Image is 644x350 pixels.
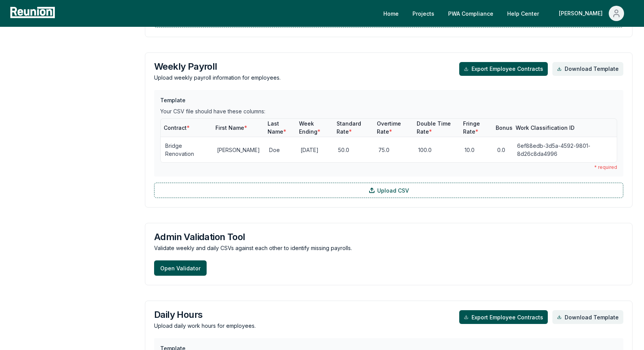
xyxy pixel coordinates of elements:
button: Export Employee Contracts [459,62,548,76]
h3: Weekly Payroll [154,62,281,71]
label: Upload CSV [154,183,623,198]
span: Standard Rate [337,120,361,135]
span: Work Classification ID [516,124,575,131]
a: PWA Compliance [442,6,499,21]
h3: Admin Validation Tool [154,232,623,242]
span: First Name [215,124,247,131]
div: Your CSV file should have these columns: [160,107,617,115]
p: Validate weekly and daily CSVs against each other to identify missing payrolls. [154,244,623,252]
a: Download Template [552,62,623,76]
a: Help Center [501,6,545,21]
h3: Daily Hours [154,310,256,319]
span: Bonus [496,124,513,131]
td: 10.0 [460,137,493,163]
a: Projects [406,6,440,21]
td: 0.0 [493,137,513,163]
span: Week Ending [299,120,320,135]
button: [PERSON_NAME] [553,6,630,21]
span: Overtime Rate [377,120,401,135]
td: 75.0 [374,137,414,163]
p: Upload daily work hours for employees. [154,322,256,330]
a: Download Template [552,310,623,324]
div: [PERSON_NAME] [559,6,606,21]
td: Doe [264,137,296,163]
span: Last Name [268,120,286,135]
nav: Main [377,6,636,21]
span: Double Time Rate [417,120,451,135]
td: [DATE] [296,137,333,163]
button: Open Validator [154,260,207,276]
h3: Template [160,96,617,104]
span: Contract [164,124,190,131]
td: 100.0 [414,137,460,163]
td: 6ef88edb-3d5a-4592-9801-8d26c8da4996 [513,137,617,163]
div: * required [160,164,617,170]
td: [PERSON_NAME] [212,137,264,163]
span: Fringe Rate [463,120,480,135]
a: Home [377,6,405,21]
button: Export Employee Contracts [459,310,548,324]
td: 50.0 [333,137,374,163]
td: Bridge Renovation [161,137,212,163]
p: Upload weekly payroll information for employees. [154,74,281,82]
